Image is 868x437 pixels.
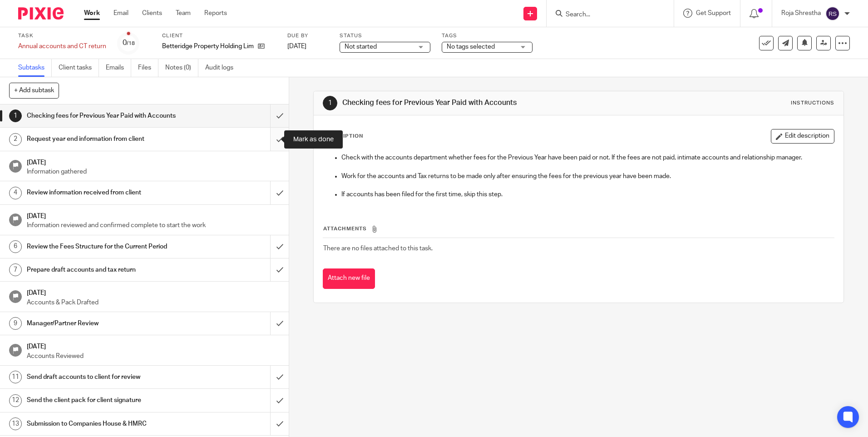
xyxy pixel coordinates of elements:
[27,186,183,199] h1: Review information received from client
[771,129,834,144] button: Edit description
[323,226,367,231] span: Attachments
[27,370,183,384] h1: Send draft accounts to client for review
[323,268,375,289] button: Attach new file
[176,9,191,18] a: Team
[162,32,276,40] label: Client
[447,44,495,50] span: No tags selected
[27,263,183,277] h1: Prepare draft accounts and tax return
[142,9,162,18] a: Clients
[9,263,22,276] div: 7
[323,133,363,140] p: Description
[27,286,280,298] h1: [DATE]
[9,133,22,146] div: 2
[162,42,253,51] p: Betteridge Property Holding Limited
[341,190,833,199] p: If accounts has been filed for the first time, skip this step.
[27,132,183,146] h1: Request year end information from client
[341,153,833,162] p: Check with the accounts department whether fees for the Previous Year have been paid or not. If t...
[9,394,22,407] div: 12
[138,59,158,77] a: Files
[323,96,337,110] div: 1
[565,11,646,19] input: Search
[341,172,833,181] p: Work for the accounts and Tax returns to be made only after ensuring the fees for the previous ye...
[696,10,731,16] span: Get Support
[342,98,598,108] h1: Checking fees for Previous Year Paid with Accounts
[27,240,183,253] h1: Review the Fees Structure for the Current Period
[27,221,280,230] p: Information reviewed and confirmed complete to start the work
[27,156,280,167] h1: [DATE]
[127,41,135,46] small: /18
[59,59,99,77] a: Client tasks
[442,32,533,40] label: Tags
[27,167,280,176] p: Information gathered
[27,340,280,351] h1: [DATE]
[9,371,22,383] div: 11
[9,109,22,122] div: 1
[27,109,183,123] h1: Checking fees for Previous Year Paid with Accounts
[340,32,430,40] label: Status
[27,317,183,330] h1: Manager/Partner Review
[9,317,22,330] div: 9
[323,245,433,252] span: There are no files attached to this task.
[205,59,240,77] a: Audit logs
[825,6,840,21] img: svg%3E
[165,59,198,77] a: Notes (0)
[204,9,227,18] a: Reports
[18,32,106,40] label: Task
[27,209,280,221] h1: [DATE]
[27,352,280,361] p: Accounts Reviewed
[113,9,128,18] a: Email
[27,298,280,307] p: Accounts & Pack Drafted
[106,59,131,77] a: Emails
[27,393,183,407] h1: Send the client pack for client signature
[27,417,183,431] h1: Submission to Companies House & HMRC
[18,59,52,77] a: Subtasks
[9,83,59,98] button: + Add subtask
[123,38,135,48] div: 0
[287,32,328,40] label: Due by
[791,99,834,107] div: Instructions
[345,44,377,50] span: Not started
[84,9,100,18] a: Work
[18,42,106,51] div: Annual accounts and CT return
[18,7,64,20] img: Pixie
[781,9,821,18] p: Roja Shrestha
[287,43,306,50] span: [DATE]
[9,240,22,253] div: 6
[9,417,22,430] div: 13
[9,187,22,199] div: 4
